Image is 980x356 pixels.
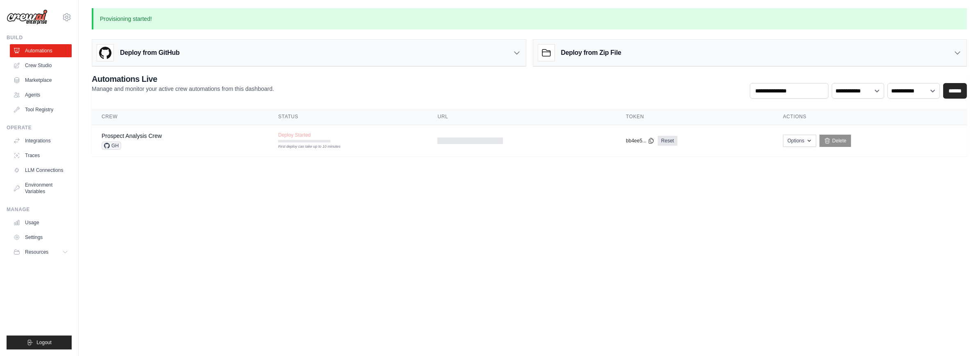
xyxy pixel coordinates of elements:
span: Logout [36,339,52,346]
a: LLM Connections [10,164,72,177]
a: Environment Variables [10,178,72,198]
th: Status [268,108,428,125]
a: Reset [658,136,677,146]
th: Actions [773,108,967,125]
a: Traces [10,149,72,162]
a: Crew Studio [10,59,72,72]
th: Token [616,108,773,125]
h3: Deploy from Zip File [561,48,621,58]
a: Settings [10,231,72,244]
div: First deploy can take up to 10 minutes [278,144,330,150]
div: Operate [7,124,72,131]
a: Marketplace [10,74,72,87]
h2: Automations Live [92,73,274,85]
p: Manage and monitor your active crew automations from this dashboard. [92,85,274,93]
th: Crew [92,108,268,125]
img: Logo [7,9,48,25]
button: Resources [10,246,72,259]
a: Agents [10,88,72,101]
a: Prospect Analysis Crew [102,133,162,139]
div: Build [7,34,72,41]
a: Delete [819,135,851,147]
button: Logout [7,336,72,349]
div: Manage [7,206,72,213]
th: URL [428,108,616,125]
a: Integrations [10,134,72,147]
span: GH [102,142,121,150]
a: Automations [10,44,72,57]
a: Tool Registry [10,103,72,116]
span: Deploy Started [278,132,310,138]
p: Provisioning started! [92,8,967,29]
button: bb4ee5... [626,137,654,144]
a: Usage [10,216,72,229]
h3: Deploy from GitHub [120,48,179,58]
button: Options [783,135,816,147]
img: GitHub Logo [97,45,113,61]
span: Resources [25,249,48,255]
